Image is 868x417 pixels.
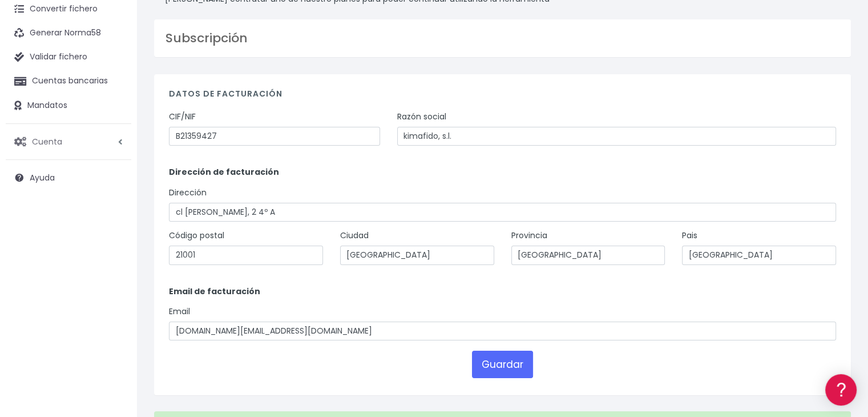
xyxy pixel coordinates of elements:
[32,135,62,147] span: Cuenta
[169,306,190,318] label: Email
[169,230,224,242] label: Código postal
[11,245,217,263] a: General
[11,79,217,90] div: Información general
[11,274,217,285] div: Programadores
[11,126,217,137] div: Convertir ficheros
[169,166,279,178] strong: Dirección de facturación
[6,69,131,93] a: Cuentas bancarias
[472,351,533,378] button: Guardar
[6,94,131,118] a: Mandatos
[169,187,207,199] label: Dirección
[6,45,131,69] a: Validar fichero
[11,145,217,162] a: Formatos
[157,329,220,340] a: POWERED BY ENCHANT
[11,198,217,215] a: Perfiles de empresas
[30,172,55,183] span: Ayuda
[169,111,196,123] label: CIF/NIF
[397,111,446,123] label: Razón social
[11,227,217,238] div: Facturación
[165,31,839,46] h3: Subscripción
[169,286,260,297] strong: Email de facturación
[682,230,697,242] label: Pais
[11,97,217,115] a: Información general
[340,230,369,242] label: Ciudad
[6,166,131,190] a: Ayuda
[11,306,217,326] button: Contáctanos
[6,130,131,154] a: Cuenta
[11,162,217,180] a: Problemas habituales
[511,230,547,242] label: Provincia
[11,180,217,198] a: Videotutoriales
[6,21,131,45] a: Generar Norma58
[169,89,836,105] h4: Datos de facturación
[11,292,217,310] a: API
